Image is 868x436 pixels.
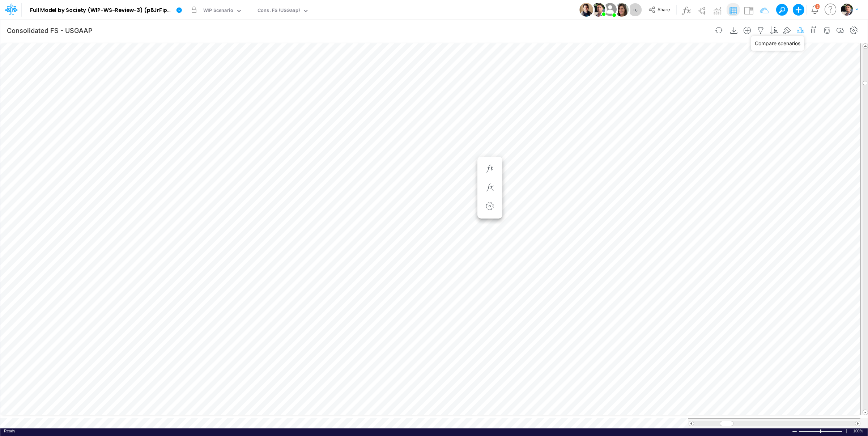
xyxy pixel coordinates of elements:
[820,429,821,433] div: Zoom
[602,1,618,18] img: User Image Icon
[817,5,818,8] div: 2 unread items
[799,428,844,434] div: Zoom
[645,4,675,16] button: Share
[258,7,300,15] div: Cons. FS (USGaap)
[633,8,638,12] span: + 6
[853,428,864,434] span: 100%
[4,429,15,433] span: Ready
[792,429,797,434] div: Zoom Out
[615,3,629,17] img: User Image Icon
[579,3,593,17] img: User Image Icon
[30,7,173,14] b: Full Model by Society (WIP-WS-Review-3) (p8JrFipGveTU7I_vk960F.EPc.b3Teyw) [DATE]T16:40:57UTC
[853,428,864,434] div: Zoom level
[591,3,605,17] img: User Image Icon
[658,7,670,12] span: Share
[203,7,233,15] div: WIP Scenario
[4,428,15,434] div: In Ready mode
[751,36,804,51] div: Compare scenarios
[810,5,819,14] a: Notifications
[7,23,710,38] input: Type a title here
[844,428,850,434] div: Zoom In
